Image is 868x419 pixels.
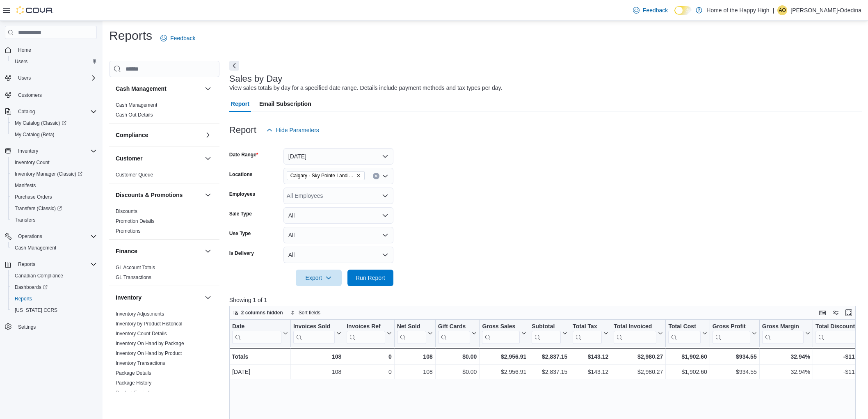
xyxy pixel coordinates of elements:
[2,231,100,242] button: Operations
[18,324,36,330] span: Settings
[299,309,320,316] span: Sort fields
[11,158,97,167] span: Inventory Count
[15,89,97,100] span: Customers
[116,265,155,270] a: GL Account Totals
[347,352,391,362] div: 0
[287,308,324,318] button: Sort fields
[482,323,526,344] button: Gross Sales
[116,85,167,93] h3: Cash Management
[157,30,199,46] a: Feedback
[11,57,31,66] a: Users
[438,323,470,344] div: Gift Card Sales
[116,341,184,346] a: Inventory On Hand by Package
[116,370,151,376] span: Package Details
[15,171,82,177] span: Inventory Manager (Classic)
[116,154,142,163] h3: Customer
[713,323,750,331] div: Gross Profit
[116,274,151,281] span: GL Transactions
[11,192,97,202] span: Purchase Orders
[15,58,27,65] span: Users
[18,233,42,240] span: Operations
[2,321,100,333] button: Settings
[15,131,55,138] span: My Catalog (Beta)
[573,367,608,377] div: $143.12
[15,90,45,100] a: Customers
[779,5,786,15] span: AO
[397,352,432,362] div: 108
[116,228,141,234] span: Promotions
[229,230,251,237] label: Use Type
[706,5,769,15] p: Home of the Happy High
[16,6,53,14] img: Cova
[229,61,239,71] button: Next
[229,171,253,178] label: Locations
[116,350,182,356] a: Inventory On Hand by Product
[229,151,258,158] label: Date Range
[397,323,426,331] div: Net Sold
[15,245,56,251] span: Cash Management
[11,118,97,128] span: My Catalog (Classic)
[116,247,137,255] h3: Finance
[573,352,608,362] div: $143.12
[8,168,100,180] a: Inventory Manager (Classic)
[116,208,137,214] a: Discounts
[11,204,65,213] a: Transfers (Classic)
[397,323,426,344] div: Net Sold
[232,323,281,344] div: Date
[15,120,66,126] span: My Catalog (Classic)
[11,130,97,140] span: My Catalog (Beta)
[614,323,663,344] button: Total Invoiced
[18,75,31,81] span: Users
[8,242,100,254] button: Cash Management
[11,294,97,304] span: Reports
[438,367,477,377] div: $0.00
[8,56,100,67] button: Users
[15,259,39,269] button: Reports
[11,271,66,281] a: Canadian Compliance
[18,92,42,98] span: Customers
[283,207,393,224] button: All
[116,112,153,118] span: Cash Out Details
[347,367,391,377] div: 0
[11,294,35,304] a: Reports
[116,321,183,327] span: Inventory by Product Historical
[109,263,219,286] div: Finance
[614,367,663,377] div: $2,980.27
[116,247,201,255] button: Finance
[844,308,854,318] button: Enter fullscreen
[229,191,255,197] label: Employees
[668,323,700,331] div: Total Cost
[438,323,477,344] button: Gift Cards
[397,323,432,344] button: Net Sold
[116,331,167,337] a: Inventory Count Details
[818,308,827,318] button: Keyboard shortcuts
[15,231,46,241] button: Operations
[116,172,153,178] a: Customer Queue
[109,27,152,44] h1: Reports
[116,275,151,280] a: GL Transactions
[15,284,48,291] span: Dashboards
[11,181,39,190] a: Manifests
[116,390,158,396] a: Product Expirations
[15,107,97,117] span: Catalog
[15,73,34,83] button: Users
[293,352,341,362] div: 108
[8,191,100,203] button: Purchase Orders
[116,321,183,327] a: Inventory by Product Historical
[229,74,283,84] h3: Sales by Day
[263,122,322,138] button: Hide Parameters
[116,228,141,234] a: Promotions
[773,5,774,15] p: |
[18,108,35,115] span: Catalog
[116,311,164,317] a: Inventory Adjustments
[11,192,55,202] a: Purchase Orders
[11,305,97,315] span: Washington CCRS
[8,305,100,316] button: [US_STATE] CCRS
[2,72,100,84] button: Users
[116,293,201,302] button: Inventory
[15,322,39,332] a: Settings
[116,360,165,366] span: Inventory Transactions
[301,270,337,286] span: Export
[15,45,34,55] a: Home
